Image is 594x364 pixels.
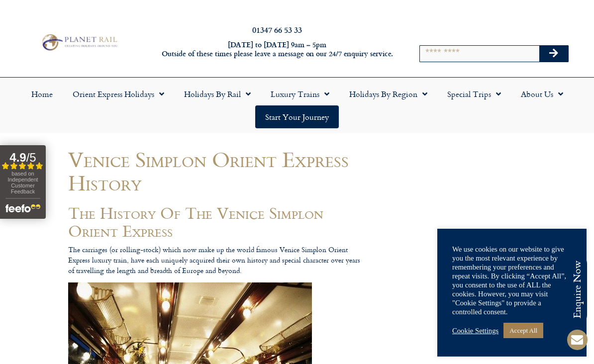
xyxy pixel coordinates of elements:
a: About Us [511,83,573,105]
h1: The History Of The Venice Simplon Orient Express [68,204,367,240]
a: Special Trips [437,83,511,105]
div: We use cookies on our website to give you the most relevant experience by remembering your prefer... [452,245,572,316]
a: 01347 66 53 33 [252,24,302,35]
p: The carriages (or rolling-stock) which now make up the world famous Venice Simplon Orient Express... [68,244,367,275]
a: Cookie Settings [452,326,498,335]
h1: Venice Simplon Orient Express History [68,148,367,195]
a: Home [21,83,63,105]
nav: Menu [5,83,589,128]
a: Start your Journey [255,105,339,128]
a: Orient Express Holidays [63,83,174,105]
a: Holidays by Rail [174,83,261,105]
a: Luxury Trains [261,83,339,105]
img: Planet Rail Train Holidays Logo [39,32,119,52]
a: Accept All [503,323,543,338]
button: Search [539,46,568,62]
h6: [DATE] to [DATE] 9am – 5pm Outside of these times please leave a message on our 24/7 enquiry serv... [161,40,394,59]
a: Holidays by Region [339,83,437,105]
